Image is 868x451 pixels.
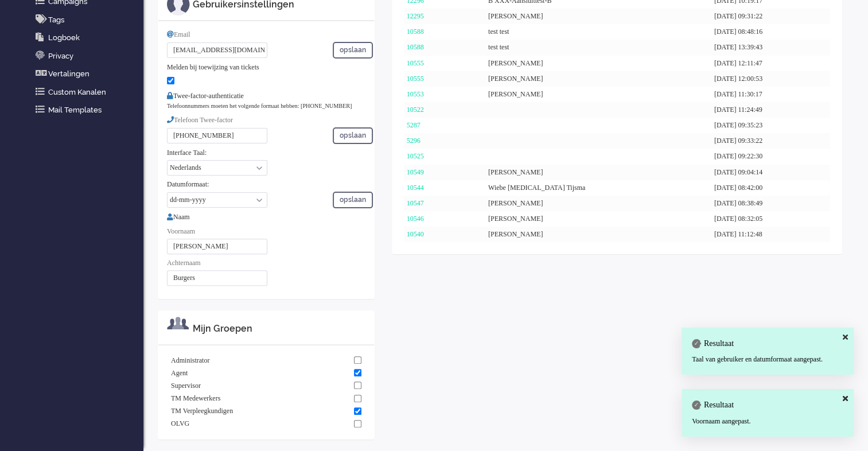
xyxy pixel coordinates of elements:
span: TM Verpleegkundigen [171,406,233,416]
div: [DATE] 12:00:53 [711,71,830,87]
div: [DATE] 09:33:22 [711,133,830,149]
div: Mijn Groepen [193,322,365,336]
button: opslaan [333,42,373,59]
h4: Resultaat [692,339,843,348]
span: Supervisor [171,381,201,391]
a: 10553 [407,90,424,98]
div: [DATE] 08:42:00 [711,180,830,196]
a: 10546 [407,215,424,223]
div: [DATE] 08:38:49 [711,196,830,211]
a: 12295 [407,12,424,20]
div: [PERSON_NAME] [485,211,711,227]
div: Melden bij toewijzing van tickets [167,63,365,72]
span: Administrator [171,356,209,366]
a: 10555 [407,75,424,83]
div: Naam [167,212,365,222]
a: 10525 [407,152,424,160]
a: 10588 [407,43,424,51]
a: Tags [33,13,143,26]
a: 10588 [407,28,424,36]
div: Interface Taal: [167,148,365,158]
div: [DATE] 11:24:49 [711,102,830,118]
small: Telefoonnummers moeten het volgende formaat hebben: [PHONE_NUMBER] [167,103,352,109]
div: [DATE] 13:39:43 [711,40,830,55]
a: 5287 [407,121,421,129]
div: [PERSON_NAME] [485,165,711,180]
span: Achternaam [167,259,201,267]
div: Voornaam aangepast. [692,417,843,426]
div: [PERSON_NAME] [485,9,711,24]
span: Voornaam [167,227,195,235]
div: Twee-factor-authenticatie [167,91,365,101]
div: Email [167,30,365,40]
a: 10540 [407,230,424,238]
div: [DATE] 09:35:23 [711,118,830,133]
div: Datumformaat: [167,180,365,189]
div: [DATE] 12:11:47 [711,56,830,71]
div: [PERSON_NAME] [485,87,711,102]
div: [PERSON_NAME] [485,227,711,242]
a: 10544 [407,184,424,192]
div: [DATE] 09:04:14 [711,165,830,180]
a: 5296 [407,137,421,145]
a: 10547 [407,199,424,207]
div: [DATE] 08:48:16 [711,24,830,40]
span: TM Medewerkers [171,394,220,403]
span: OLVG [171,419,189,429]
a: 10555 [407,59,424,67]
a: 10549 [407,168,424,176]
h4: Resultaat [692,401,843,409]
div: Telefoon Twee-factor [167,115,365,125]
div: [DATE] 11:12:48 [711,227,830,242]
a: 10522 [407,106,424,114]
div: test test [485,24,711,40]
div: Wiebe [MEDICAL_DATA] Tijsma [485,180,711,196]
button: opslaan [333,192,373,208]
img: ic_m_group.svg [167,317,189,329]
a: Logboek [33,31,143,44]
div: [DATE] 11:30:17 [711,87,830,102]
div: test test [485,40,711,55]
div: [PERSON_NAME] [485,56,711,71]
a: Vertalingen [33,67,143,80]
div: [PERSON_NAME] [485,196,711,211]
span: Agent [171,368,188,378]
div: [PERSON_NAME] [485,71,711,87]
div: Taal van gebruiker en datumformaat aangepast. [692,355,843,364]
a: Privacy [33,49,143,62]
a: Custom Kanalen [33,85,143,98]
div: [DATE] 08:32:05 [711,211,830,227]
div: [DATE] 09:22:30 [711,149,830,164]
div: [DATE] 09:31:22 [711,9,830,24]
button: opslaan [333,127,373,144]
a: Mail Templates [33,103,143,116]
